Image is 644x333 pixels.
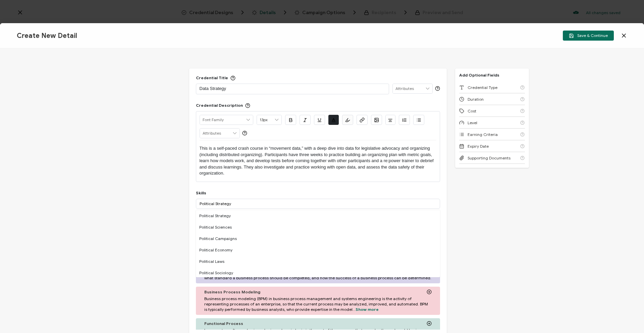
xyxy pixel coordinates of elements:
span: Earning Criteria [468,132,498,137]
div: Credential Title [196,75,235,80]
p: Functional Process [204,321,243,326]
div: Skills [196,190,206,195]
div: Political Strategy [196,210,440,222]
p: Data Strategy [200,85,385,92]
input: Attributes [393,84,432,93]
div: Credential Description [196,103,250,108]
p: This is a self-paced crash course in “movement data,” with a deep dive into data for legislative ... [200,145,436,176]
p: Business Process Modeling [204,289,260,294]
div: Political Sociology [196,267,440,279]
span: Credential Type [468,85,497,90]
span: Show more [356,307,379,312]
div: Political Economy [196,244,440,256]
span: Level [468,120,477,125]
iframe: Chat Widget [610,301,644,333]
span: Save & Continue [569,33,608,38]
span: Create New Detail [17,32,77,40]
input: Font Family [200,115,253,125]
input: Search Skill [196,199,440,209]
span: Supporting Documents [468,155,511,160]
input: Font Size [257,115,281,125]
span: Cost [468,108,476,113]
span: Expiry Date [468,144,489,149]
p: Add Optional Fields [455,73,503,78]
div: Political Laws [196,256,440,267]
div: Political Campaigns [196,233,440,244]
button: Save & Continue [563,31,614,41]
span: Business process modeling (BPM) in business process management and systems engineering is the act... [204,296,432,312]
div: Political Sciences [196,222,440,233]
span: Duration [468,97,484,102]
input: Attributes [200,129,239,138]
